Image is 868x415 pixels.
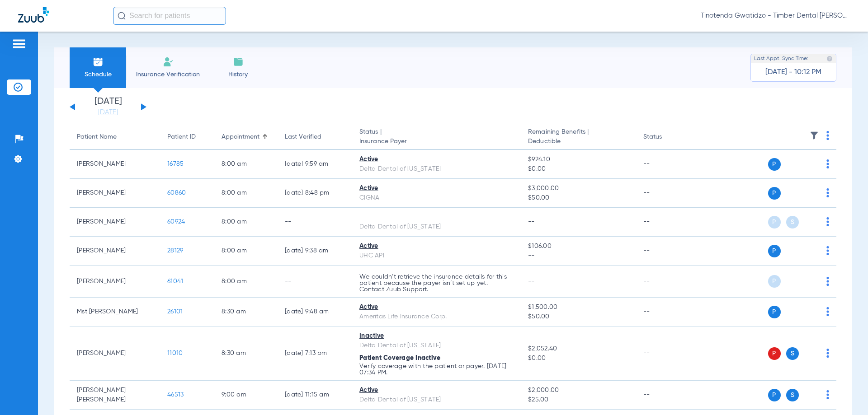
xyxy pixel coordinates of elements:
[636,125,697,150] th: Status
[359,164,514,174] div: Delta Dental of [US_STATE]
[214,326,278,381] td: 8:30 AM
[167,278,183,284] span: 61041
[786,216,799,228] span: S
[12,38,26,49] img: hamburger-icon
[278,298,352,326] td: [DATE] 9:48 AM
[359,242,514,251] div: Active
[359,137,514,146] span: Insurance Payer
[826,188,829,197] img: group-dot-blue.svg
[278,326,352,381] td: [DATE] 7:13 PM
[214,298,278,326] td: 8:30 AM
[826,349,829,358] img: group-dot-blue.svg
[528,278,535,284] span: --
[352,125,521,150] th: Status |
[70,208,160,237] td: [PERSON_NAME]
[70,298,160,326] td: Mst [PERSON_NAME]
[167,247,183,254] span: 28129
[214,237,278,266] td: 8:00 AM
[167,350,183,356] span: 11010
[278,150,352,179] td: [DATE] 9:59 AM
[359,395,514,405] div: Delta Dental of [US_STATE]
[768,216,781,228] span: P
[217,70,259,79] span: History
[826,217,829,226] img: group-dot-blue.svg
[113,7,226,25] input: Search for patients
[278,179,352,208] td: [DATE] 8:48 PM
[93,56,104,67] img: Schedule
[826,277,829,286] img: group-dot-blue.svg
[528,312,628,322] span: $50.00
[167,392,184,398] span: 46513
[826,246,829,255] img: group-dot-blue.svg
[222,132,259,142] div: Appointment
[826,56,833,62] img: last sync help info
[278,208,352,237] td: --
[359,312,514,322] div: Ameritas Life Insurance Corp.
[359,193,514,203] div: CIGNA
[636,266,697,298] td: --
[810,131,819,140] img: filter.svg
[133,70,203,79] span: Insurance Verification
[214,208,278,237] td: 8:00 AM
[768,389,781,401] span: P
[233,56,244,67] img: History
[76,70,119,79] span: Schedule
[359,251,514,261] div: UHC API
[636,208,697,237] td: --
[214,266,278,298] td: 8:00 AM
[278,266,352,298] td: --
[765,68,821,77] span: [DATE] - 10:12 PM
[528,155,628,164] span: $924.10
[826,307,829,316] img: group-dot-blue.svg
[636,298,697,326] td: --
[359,155,514,164] div: Active
[70,179,160,208] td: [PERSON_NAME]
[768,306,781,318] span: P
[528,386,628,395] span: $2,000.00
[826,131,829,140] img: group-dot-blue.svg
[359,303,514,312] div: Active
[278,237,352,266] td: [DATE] 9:38 AM
[359,386,514,395] div: Active
[167,308,183,315] span: 26101
[768,245,781,257] span: P
[359,222,514,232] div: Delta Dental of [US_STATE]
[18,7,49,23] img: Zuub Logo
[701,11,850,20] span: Tinotenda Gwatidzo - Timber Dental [PERSON_NAME]
[528,184,628,193] span: $3,000.00
[786,389,799,401] span: S
[359,274,514,293] p: We couldn’t retrieve the insurance details for this patient because the payer isn’t set up yet. C...
[528,193,628,203] span: $50.00
[359,363,514,376] p: Verify coverage with the patient or payer. [DATE] 07:34 PM.
[77,132,153,142] div: Patient Name
[528,303,628,312] span: $1,500.00
[528,344,628,354] span: $2,052.40
[768,275,781,288] span: P
[359,355,440,361] span: Patient Coverage Inactive
[167,219,185,225] span: 60924
[167,190,186,196] span: 60860
[81,97,135,117] li: [DATE]
[826,159,829,168] img: group-dot-blue.svg
[528,251,628,261] span: --
[823,372,868,415] iframe: Chat Widget
[786,347,799,360] span: S
[636,150,697,179] td: --
[528,354,628,363] span: $0.00
[528,164,628,174] span: $0.00
[768,187,781,200] span: P
[118,12,126,20] img: Search Icon
[528,219,535,225] span: --
[636,381,697,410] td: --
[70,266,160,298] td: [PERSON_NAME]
[528,137,628,146] span: Deductible
[285,132,321,142] div: Last Verified
[359,331,514,341] div: Inactive
[70,381,160,410] td: [PERSON_NAME] [PERSON_NAME]
[214,381,278,410] td: 9:00 AM
[167,161,184,167] span: 16785
[70,237,160,266] td: [PERSON_NAME]
[167,132,207,142] div: Patient ID
[278,381,352,410] td: [DATE] 11:15 AM
[285,132,345,142] div: Last Verified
